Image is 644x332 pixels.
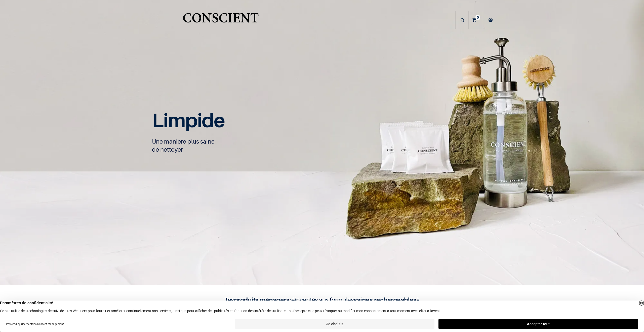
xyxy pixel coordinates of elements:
b: produits ménagers [234,296,289,304]
b: saines [354,296,373,304]
img: Conscient [182,10,260,30]
span: Limpide [152,108,225,132]
b: rechargeables [374,296,416,304]
sup: 0 [475,15,480,20]
p: Une manière plus saine de nettoyer [152,138,315,154]
a: 0 [469,11,483,29]
a: Logo of Conscient [182,10,260,30]
h4: Tes réinventés aux formules , à l'infini et [221,295,423,314]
